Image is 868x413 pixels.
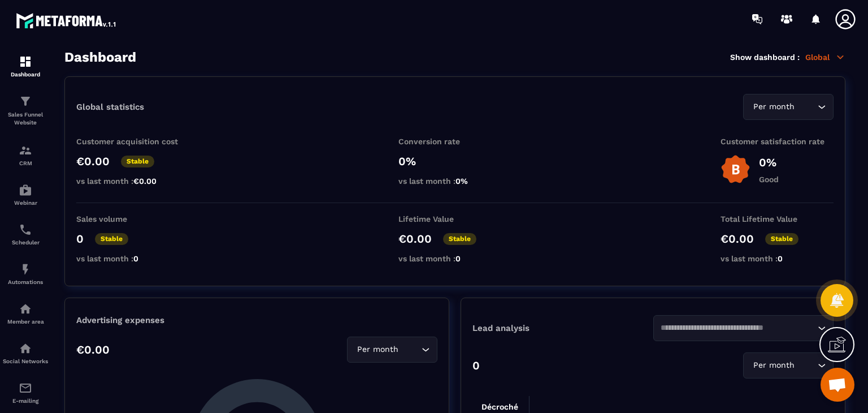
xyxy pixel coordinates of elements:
[3,86,48,135] a: formationformationSales Funnel Website
[19,94,32,108] img: formation
[3,358,48,364] p: Social Networks
[797,101,815,113] input: Search for option
[472,359,480,372] p: 0
[3,319,48,325] p: Member area
[3,71,48,78] p: Dashboard
[347,337,437,363] div: Search for option
[3,279,48,285] p: Automations
[16,10,118,31] img: logo
[398,214,511,223] p: Lifetime Value
[19,302,32,316] img: automations
[759,156,779,169] p: 0%
[76,254,189,263] p: vs last month :
[398,232,432,246] p: €0.00
[3,239,48,246] p: Scheduler
[19,381,32,395] img: email
[481,402,518,411] tspan: Décroché
[721,154,750,184] img: b-badge-o.b3b20ee6.svg
[76,137,189,146] p: Customer acquisition cost
[19,223,32,236] img: scheduler
[398,177,511,186] p: vs last month :
[721,137,834,146] p: Customer satisfaction rate
[721,254,834,263] p: vs last month :
[76,315,437,325] p: Advertising expenses
[3,111,48,127] p: Sales Funnel Website
[19,183,32,197] img: automations
[721,214,834,223] p: Total Lifetime Value
[653,315,834,341] div: Search for option
[133,254,138,263] span: 0
[354,343,401,356] span: Per month
[759,175,779,184] p: Good
[19,263,32,276] img: automations
[3,46,48,86] a: formationformationDashboard
[3,175,48,214] a: automationsautomationsWebinar
[721,232,754,246] p: €0.00
[76,154,110,168] p: €0.00
[743,94,834,120] div: Search for option
[3,398,48,404] p: E-mailing
[805,52,845,62] p: Global
[797,359,815,372] input: Search for option
[401,343,419,356] input: Search for option
[455,177,468,186] span: 0%
[3,373,48,412] a: emailemailE-mailing
[76,102,144,112] p: Global statistics
[76,343,110,356] p: €0.00
[398,154,511,168] p: 0%
[3,214,48,254] a: schedulerschedulerScheduler
[76,214,189,223] p: Sales volume
[455,254,461,263] span: 0
[743,352,834,378] div: Search for option
[3,333,48,373] a: social-networksocial-networkSocial Networks
[3,254,48,294] a: automationsautomationsAutomations
[133,177,157,186] span: €0.00
[750,101,797,113] span: Per month
[730,53,800,62] p: Show dashboard :
[821,368,854,402] a: Open chat
[398,137,511,146] p: Conversion rate
[19,144,32,157] img: formation
[76,232,84,246] p: 0
[778,254,783,263] span: 0
[19,342,32,355] img: social-network
[398,254,511,263] p: vs last month :
[95,233,128,245] p: Stable
[3,294,48,333] a: automationsautomationsMember area
[443,233,476,245] p: Stable
[3,160,48,166] p: CRM
[121,156,154,167] p: Stable
[64,49,136,65] h3: Dashboard
[765,233,798,245] p: Stable
[19,55,32,68] img: formation
[472,323,653,333] p: Lead analysis
[76,177,189,186] p: vs last month :
[3,135,48,175] a: formationformationCRM
[661,322,815,334] input: Search for option
[750,359,797,372] span: Per month
[3,200,48,206] p: Webinar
